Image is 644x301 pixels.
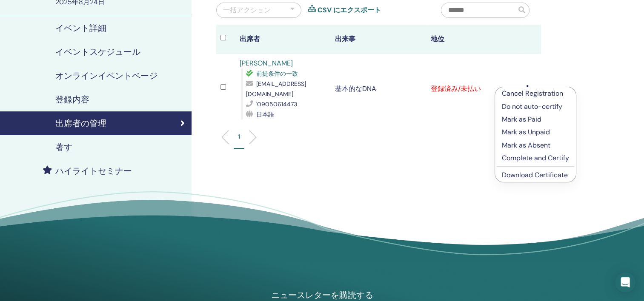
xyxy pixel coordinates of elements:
a: [PERSON_NAME] [240,59,293,68]
p: Complete and Certify [502,153,569,163]
th: 地位 [426,25,521,54]
p: Mark as Absent [502,140,569,150]
div: 一括アクション [223,5,271,15]
span: '09050614473 [256,100,297,108]
h4: 出席者の管理 [55,118,106,128]
span: 前提条件の一致 [256,70,298,77]
span: 日本語 [256,111,274,118]
span: [EMAIL_ADDRESS][DOMAIN_NAME] [246,80,306,98]
div: インターコムメッセンジャーを開く [615,272,635,292]
a: Download Certificate [502,170,568,179]
p: Do not auto-certify [502,102,569,112]
p: Mark as Paid [502,114,569,125]
th: 出来事 [331,25,426,54]
td: 基本的なDNA [331,54,426,124]
p: Mark as Unpaid [502,127,569,137]
h4: オンラインイベントページ [55,71,157,81]
p: Cancel Registration [502,88,569,99]
a: CSV にエクスポート [318,5,381,15]
h4: ハイライトセミナー [55,166,132,176]
th: 出席者 [235,25,331,54]
p: 1 [238,132,240,141]
h4: 著す [55,142,72,152]
h4: 登録内容 [55,94,89,105]
h4: イベント詳細 [55,23,106,33]
h4: イベントスケジュール [55,47,140,57]
h4: ニュースレターを購読する [224,290,421,301]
